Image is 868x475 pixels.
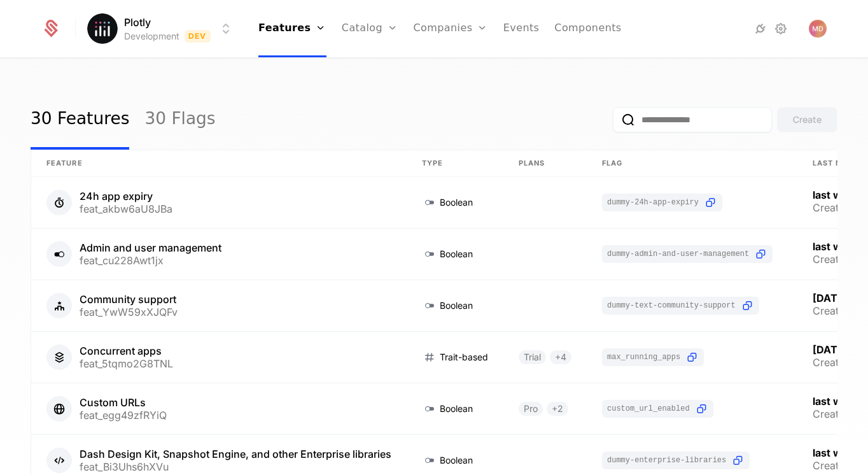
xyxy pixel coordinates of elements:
[777,107,837,132] button: Create
[124,30,179,43] div: Development
[809,20,827,38] button: Open user button
[124,15,151,30] span: Plotly
[503,150,587,177] th: Plans
[87,13,118,44] img: Plotly
[31,90,129,150] a: 30 Features
[793,113,822,126] div: Create
[773,21,788,36] a: Settings
[753,21,768,36] a: Integrations
[91,15,234,43] button: Select environment
[407,150,503,177] th: Type
[144,90,215,150] a: 30 Flags
[809,20,827,38] img: Megan Dyer
[587,150,797,177] th: Flag
[31,150,407,177] th: Feature
[185,30,211,43] span: Dev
